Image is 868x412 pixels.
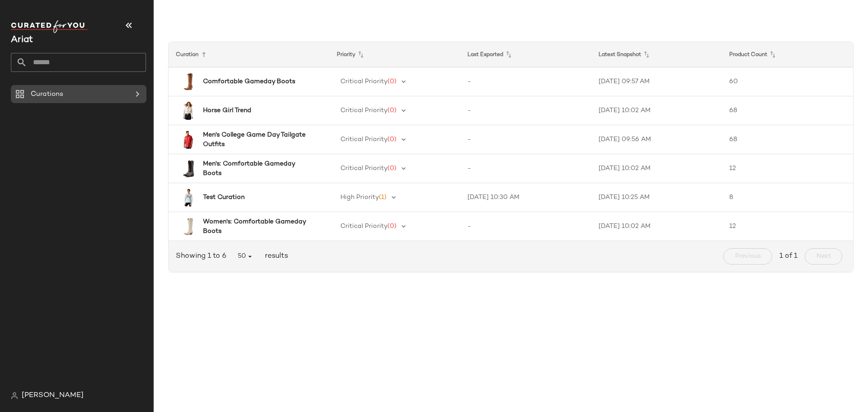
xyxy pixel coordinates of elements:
[387,107,396,114] span: (0)
[340,107,387,114] span: Critical Priority
[460,125,591,154] td: -
[722,42,853,67] th: Product Count
[387,165,396,172] span: (0)
[330,42,461,67] th: Priority
[460,96,591,125] td: -
[179,189,198,207] img: 10062566_front.jpg
[591,42,722,67] th: Latest Snapshot
[340,136,387,143] span: Critical Priority
[460,42,591,67] th: Last Exported
[11,35,33,45] span: Current Company Name
[779,251,797,262] span: 1 of 1
[203,193,245,202] b: Test Curation
[591,125,722,154] td: [DATE] 09:56 AM
[340,78,387,85] span: Critical Priority
[591,183,722,212] td: [DATE] 10:25 AM
[22,390,84,401] span: [PERSON_NAME]
[340,223,387,230] span: Critical Priority
[387,78,396,85] span: (0)
[387,136,396,143] span: (0)
[179,73,198,91] img: 10044481_3-4_front.jpg
[722,67,853,96] td: 60
[591,67,722,96] td: [DATE] 09:57 AM
[591,154,722,183] td: [DATE] 10:02 AM
[176,251,230,262] span: Showing 1 to 6
[722,183,853,212] td: 8
[179,131,198,149] img: 10058837_front.jpg
[460,212,591,241] td: -
[722,212,853,241] td: 12
[11,392,18,399] img: svg%3e
[261,251,288,262] span: results
[722,125,853,154] td: 68
[179,102,198,120] img: 10062834_front.jpg
[179,218,198,236] img: 10043268_3-4_front.jpg
[237,252,254,260] span: 50
[31,89,63,99] span: Curations
[340,194,379,201] span: High Priority
[203,77,295,86] b: Comfortable Gameday Boots
[591,212,722,241] td: [DATE] 10:02 AM
[169,42,330,67] th: Curation
[203,217,313,236] b: Women's: Comfortable Gameday Boots
[203,159,313,178] b: Men's: Comfortable Gameday Boots
[179,160,198,178] img: 10061141_3-4_front.jpg
[11,20,88,33] img: cfy_white_logo.C9jOOHJF.svg
[460,67,591,96] td: -
[460,154,591,183] td: -
[722,96,853,125] td: 68
[591,96,722,125] td: [DATE] 10:02 AM
[203,130,313,149] b: Men's College Game Day Tailgate Outfits
[460,183,591,212] td: [DATE] 10:30 AM
[379,194,387,201] span: (1)
[722,154,853,183] td: 12
[230,248,261,265] button: 50
[340,165,387,172] span: Critical Priority
[203,106,251,115] b: Horse Girl Trend
[387,223,396,230] span: (0)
